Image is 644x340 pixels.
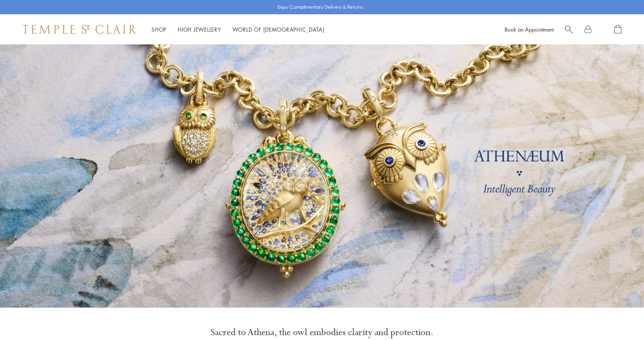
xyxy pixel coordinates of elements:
[178,26,221,33] a: High JewelleryHigh Jewellery
[151,25,325,34] nav: Main navigation
[278,3,363,11] p: Enjoy Complimentary Delivery & Returns
[614,25,621,34] a: Open Shopping Bag
[23,25,136,34] img: Temple St. Clair
[232,26,325,33] a: World of [DEMOGRAPHIC_DATA]World of [DEMOGRAPHIC_DATA]
[565,25,573,34] a: Search
[505,26,554,33] a: Book an Appointment
[151,26,166,33] a: ShopShop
